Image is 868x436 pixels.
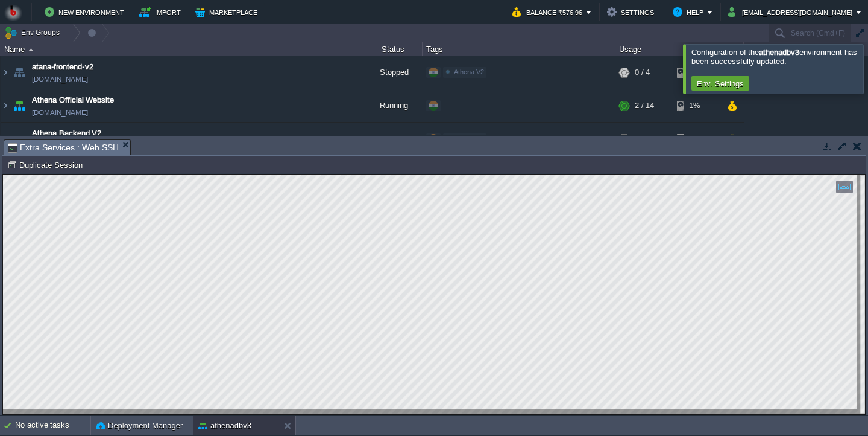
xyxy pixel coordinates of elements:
[635,56,650,89] div: 0 / 4
[362,123,423,155] div: Stopped
[635,89,654,122] div: 2 / 14
[512,5,586,19] button: Balance ₹576.96
[607,5,658,19] button: Settings
[677,56,716,89] div: 6%
[728,5,856,19] button: [EMAIL_ADDRESS][DOMAIN_NAME]
[7,159,86,170] button: Duplicate Session
[32,73,88,85] a: [DOMAIN_NAME]
[11,89,28,122] img: AMDAwAAAACH5BAEAAAAALAAAAAABAAEAAAICRAEAOw==
[32,106,88,118] a: [DOMAIN_NAME]
[8,140,119,155] span: Extra Services : Web SSH
[693,78,747,89] button: Env. Settings
[1,56,10,89] img: AMDAwAAAACH5BAEAAAAALAAAAAABAAEAAAICRAEAOw==
[616,42,743,56] div: Usage
[759,48,799,57] b: athenadbv3
[362,89,423,122] div: Running
[96,420,183,432] button: Deployment Manager
[198,420,251,432] button: athenadbv3
[195,5,261,19] button: Marketplace
[11,56,28,89] img: AMDAwAAAACH5BAEAAAAALAAAAAABAAEAAAICRAEAOw==
[11,123,28,155] img: AMDAwAAAACH5BAEAAAAALAAAAAABAAEAAAICRAEAOw==
[4,24,64,41] button: Env Groups
[28,48,34,51] img: AMDAwAAAACH5BAEAAAAALAAAAAABAAEAAAICRAEAOw==
[677,123,716,155] div: 8%
[15,416,90,435] div: No active tasks
[4,3,22,21] img: Bitss Techniques
[677,89,716,122] div: 1%
[1,123,10,155] img: AMDAwAAAACH5BAEAAAAALAAAAAABAAEAAAICRAEAOw==
[362,56,423,89] div: Stopped
[139,5,184,19] button: Import
[635,123,654,155] div: 0 / 38
[454,68,484,75] span: Athena V2
[1,89,10,122] img: AMDAwAAAACH5BAEAAAAALAAAAAABAAEAAAICRAEAOw==
[363,42,422,56] div: Status
[32,94,114,106] a: Athena Official Website
[1,42,362,56] div: Name
[45,5,128,19] button: New Environment
[673,5,707,19] button: Help
[32,61,93,73] a: atana-frontend-v2
[691,48,857,66] span: Configuration of the environment has been successfully updated.
[423,42,615,56] div: Tags
[32,127,101,139] a: Athena Backend V2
